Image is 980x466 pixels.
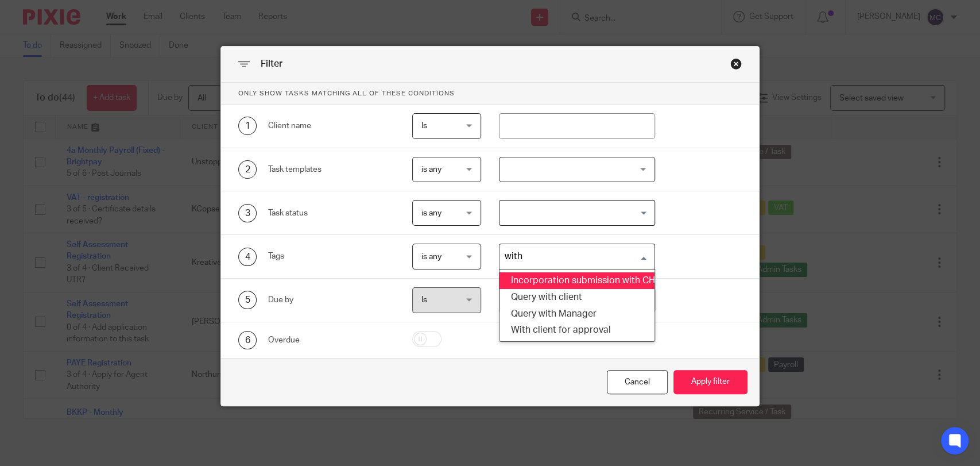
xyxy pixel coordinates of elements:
span: is any [421,253,441,261]
div: 4 [238,248,257,266]
div: 5 [238,291,257,309]
span: Filter [261,59,282,68]
div: 6 [238,331,257,349]
div: Task status [268,207,394,219]
div: Close this dialog window [607,370,668,395]
div: 2 [238,160,257,179]
div: 3 [238,204,257,222]
li: Query with client [499,289,654,306]
span: is any [421,165,441,174]
div: Search for option [499,244,654,269]
span: Is [421,122,427,130]
p: Only show tasks matching all of these conditions [221,83,759,105]
input: Search for option [501,203,648,223]
li: Incorporation submission with CH [499,272,654,289]
div: Overdue [268,334,394,346]
div: Close this dialog window [730,58,742,70]
li: With client for approval [499,322,654,338]
span: Is [421,296,427,304]
div: Client name [268,120,394,132]
div: 1 [238,117,257,135]
div: Due by [268,294,394,306]
span: is any [421,209,441,217]
button: Apply filter [673,370,747,395]
input: Search for option [501,247,648,267]
div: Task templates [268,164,394,175]
div: Tags [268,251,394,262]
div: Search for option [499,200,654,226]
li: Query with Manager [499,306,654,322]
